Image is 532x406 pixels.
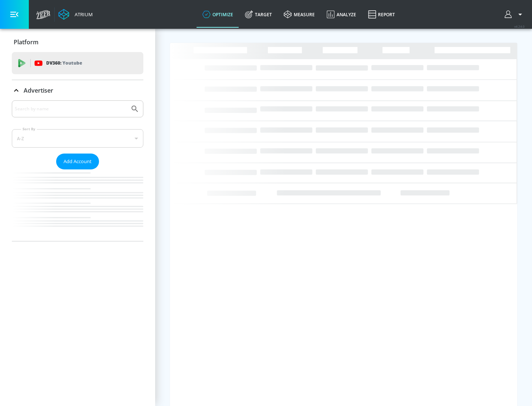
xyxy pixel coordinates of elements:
[58,9,93,20] a: Atrium
[64,157,92,166] span: Add Account
[12,80,143,101] div: Advertiser
[46,59,82,67] p: DV360:
[72,11,93,18] div: Atrium
[12,32,143,52] div: Platform
[239,1,278,28] a: Target
[12,52,143,74] div: DV360: Youtube
[62,59,82,67] p: Youtube
[14,38,38,46] p: Platform
[56,154,99,169] button: Add Account
[21,127,37,131] label: Sort By
[12,129,143,148] div: A-Z
[362,1,401,28] a: Report
[514,24,525,28] span: v 4.24.0
[15,104,127,114] input: Search by name
[197,1,239,28] a: optimize
[12,169,143,241] nav: list of Advertiser
[278,1,321,28] a: measure
[24,86,53,94] p: Advertiser
[12,100,143,241] div: Advertiser
[321,1,362,28] a: Analyze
